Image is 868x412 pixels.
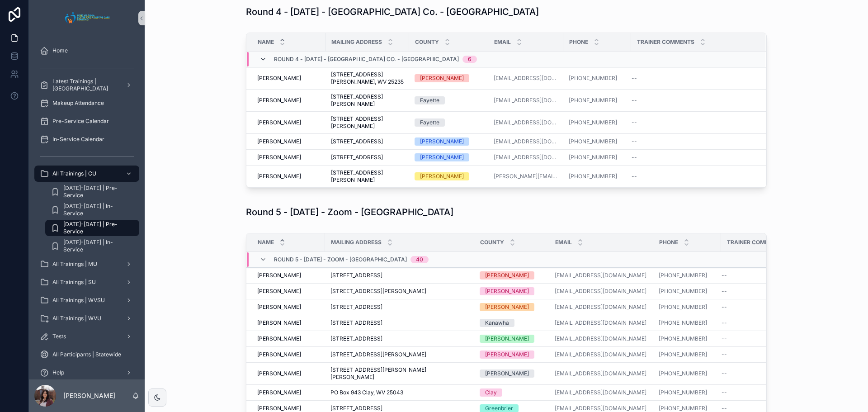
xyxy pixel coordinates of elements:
[34,43,139,59] a: Home
[331,138,404,145] a: [STREET_ADDRESS]
[420,74,464,82] div: [PERSON_NAME]
[257,119,301,126] span: [PERSON_NAME]
[569,97,617,104] a: [PHONE_NUMBER]
[34,166,139,182] a: All Trainings | CU
[274,256,407,263] span: Round 5 - [DATE] - Zoom - [GEOGRAPHIC_DATA]
[331,154,404,161] a: [STREET_ADDRESS]
[555,351,648,358] a: [EMAIL_ADDRESS][DOMAIN_NAME]
[632,119,637,126] span: --
[52,118,109,125] span: Pre-Service Calendar
[330,335,469,342] a: [STREET_ADDRESS]
[659,370,716,377] a: [PHONE_NUMBER]
[485,319,509,327] div: Kanawha
[257,288,320,295] a: [PERSON_NAME]
[257,335,301,342] span: [PERSON_NAME]
[52,333,66,340] span: Tests
[722,319,727,327] span: --
[569,173,617,180] a: [PHONE_NUMBER]
[258,38,274,46] span: Name
[257,389,320,396] a: [PERSON_NAME]
[257,138,320,145] a: [PERSON_NAME]
[331,93,404,108] a: [STREET_ADDRESS][PERSON_NAME]
[659,405,716,412] a: [PHONE_NUMBER]
[555,389,648,396] a: [EMAIL_ADDRESS][DOMAIN_NAME]
[257,405,320,412] a: [PERSON_NAME]
[420,96,439,104] div: Fayette
[63,391,115,400] p: [PERSON_NAME]
[555,303,648,311] a: [EMAIL_ADDRESS][DOMAIN_NAME]
[480,350,544,359] a: [PERSON_NAME]
[632,97,755,104] a: --
[257,319,301,327] span: [PERSON_NAME]
[330,351,426,358] span: [STREET_ADDRESS][PERSON_NAME]
[722,351,789,358] a: --
[257,288,301,295] span: [PERSON_NAME]
[485,271,529,279] div: [PERSON_NAME]
[330,335,382,342] span: [STREET_ADDRESS]
[722,272,789,279] a: --
[480,239,504,246] span: County
[659,272,716,279] a: [PHONE_NUMBER]
[63,239,130,253] span: [DATE]-[DATE] | In-Service
[330,366,469,381] a: [STREET_ADDRESS][PERSON_NAME][PERSON_NAME]
[722,288,727,295] span: --
[555,405,646,412] a: [EMAIL_ADDRESS][DOMAIN_NAME]
[330,405,469,412] a: [STREET_ADDRESS]
[480,369,544,378] a: [PERSON_NAME]
[494,38,511,46] span: Email
[331,38,382,46] span: Mailing Address
[257,319,320,327] a: [PERSON_NAME]
[569,138,617,145] a: [PHONE_NUMBER]
[34,77,139,93] a: Latest Trainings | [GEOGRAPHIC_DATA]
[722,335,789,342] a: --
[331,71,404,85] span: [STREET_ADDRESS] [PERSON_NAME], WV 25235
[257,351,301,358] span: [PERSON_NAME]
[52,369,64,376] span: Help
[52,279,96,286] span: All Trainings | SU
[257,97,301,104] span: [PERSON_NAME]
[722,319,789,327] a: --
[659,288,707,295] a: [PHONE_NUMBER]
[569,173,626,180] a: [PHONE_NUMBER]
[494,119,558,126] a: [EMAIL_ADDRESS][DOMAIN_NAME]
[659,370,707,377] a: [PHONE_NUMBER]
[555,335,646,342] a: [EMAIL_ADDRESS][DOMAIN_NAME]
[331,154,383,161] span: [STREET_ADDRESS]
[246,5,539,18] h1: Round 4 - [DATE] - [GEOGRAPHIC_DATA] Co. - [GEOGRAPHIC_DATA]
[34,346,139,363] a: All Participants | Statewide
[569,38,588,46] span: Phone
[330,272,469,279] a: [STREET_ADDRESS]
[659,272,707,279] a: [PHONE_NUMBER]
[29,36,145,379] div: scrollable content
[45,238,139,254] a: [DATE]-[DATE] | In-Service
[34,95,139,111] a: Makeup Attendance
[52,78,118,92] span: Latest Trainings | [GEOGRAPHIC_DATA]
[257,173,301,180] span: [PERSON_NAME]
[659,335,707,342] a: [PHONE_NUMBER]
[722,405,789,412] a: --
[659,405,707,412] a: [PHONE_NUMBER]
[555,288,646,295] a: [EMAIL_ADDRESS][DOMAIN_NAME]
[659,335,716,342] a: [PHONE_NUMBER]
[34,274,139,290] a: All Trainings | SU
[494,97,558,104] a: [EMAIL_ADDRESS][DOMAIN_NAME]
[494,173,558,180] a: [PERSON_NAME][EMAIL_ADDRESS][DOMAIN_NAME]
[632,154,755,161] a: --
[330,319,382,327] span: [STREET_ADDRESS]
[257,75,301,82] span: [PERSON_NAME]
[52,170,96,177] span: All Trainings | CU
[485,369,529,378] div: [PERSON_NAME]
[555,335,648,342] a: [EMAIL_ADDRESS][DOMAIN_NAME]
[257,303,301,311] span: [PERSON_NAME]
[632,119,755,126] a: --
[722,351,727,358] span: --
[415,96,483,104] a: Fayette
[569,75,626,82] a: [PHONE_NUMBER]
[331,239,382,246] span: Mailing Address
[52,315,101,322] span: All Trainings | WVU
[331,115,404,130] a: [STREET_ADDRESS][PERSON_NAME]
[637,38,694,46] span: Trainer Comments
